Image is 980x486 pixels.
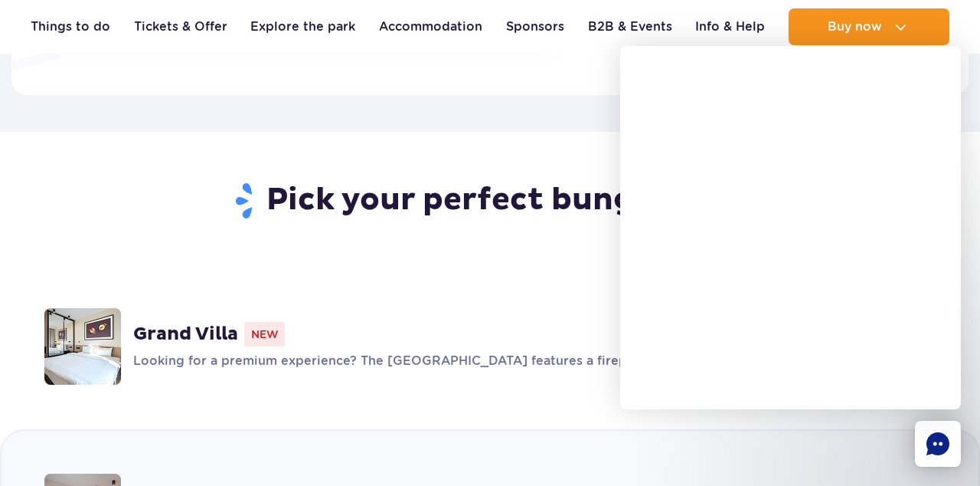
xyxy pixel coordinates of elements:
[506,8,564,45] a: Sponsors
[133,353,912,371] p: Looking for a premium experience? The [GEOGRAPHIC_DATA] features a fireplace, terrace, and hot tub.
[134,8,227,45] a: Tickets & Offer
[42,181,939,221] h2: Pick your perfect bungalow
[250,8,355,45] a: Explore the park
[588,8,672,45] a: B2B & Events
[133,323,238,346] strong: Grand Villa
[244,322,285,346] span: New
[379,8,482,45] a: Accommodation
[695,8,765,45] a: Info & Help
[31,8,110,45] a: Things to do
[789,8,949,45] button: Buy now
[828,20,882,34] span: Buy now
[915,421,961,467] div: Chat
[620,46,961,409] iframe: chatbot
